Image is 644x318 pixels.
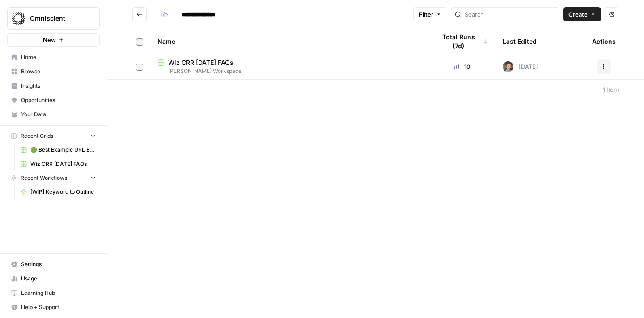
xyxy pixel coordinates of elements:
input: Search [465,10,555,19]
span: Create [568,10,588,19]
span: [WIP] Keyword to Outline [30,188,96,196]
span: Opportunities [21,96,96,104]
div: 1 Item [603,85,619,94]
div: 10 [436,62,488,71]
a: Your Data [7,107,100,122]
button: Create [563,7,601,21]
span: Home [21,53,96,61]
span: Usage [21,275,96,283]
button: Recent Grids [7,129,100,143]
div: Name [157,29,421,54]
img: rf2rn9zvzm0kd2cz4body8wx16zs [503,61,513,72]
span: Browse [21,68,96,76]
button: Filter [413,7,447,21]
button: New [7,33,100,47]
span: Insights [21,82,96,90]
a: Usage [7,271,100,286]
span: Wiz CRR [DATE] FAQs [168,58,233,67]
button: Help + Support [7,300,100,314]
span: New [43,35,56,44]
span: Learning Hub [21,289,96,297]
a: Browse [7,64,100,79]
button: Go back [132,7,147,21]
div: Actions [592,29,616,54]
span: Recent Workflows [21,174,67,182]
a: Wiz CRR [DATE] FAQs [17,157,100,171]
a: 🟢 Best Example URL Extractor Grid (4) [17,143,100,157]
span: Recent Grids [21,132,53,140]
span: Wiz CRR [DATE] FAQs [30,160,96,168]
button: Workspace: Omniscient [7,7,100,30]
div: [DATE] [503,61,538,72]
div: Total Runs (7d) [436,29,488,54]
a: Opportunities [7,93,100,107]
span: Filter [419,10,433,19]
span: [PERSON_NAME] Workspace [157,67,421,75]
a: Home [7,50,100,64]
span: Omniscient [30,14,84,23]
button: Recent Workflows [7,171,100,185]
img: Omniscient Logo [10,10,26,26]
span: Settings [21,260,96,268]
div: Last Edited [503,29,537,54]
a: Insights [7,79,100,93]
span: 🟢 Best Example URL Extractor Grid (4) [30,146,96,154]
a: Learning Hub [7,286,100,300]
a: Settings [7,257,100,271]
a: [WIP] Keyword to Outline [17,185,100,199]
span: Help + Support [21,303,96,311]
span: Your Data [21,110,96,119]
a: Wiz CRR [DATE] FAQs[PERSON_NAME] Workspace [157,58,421,75]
